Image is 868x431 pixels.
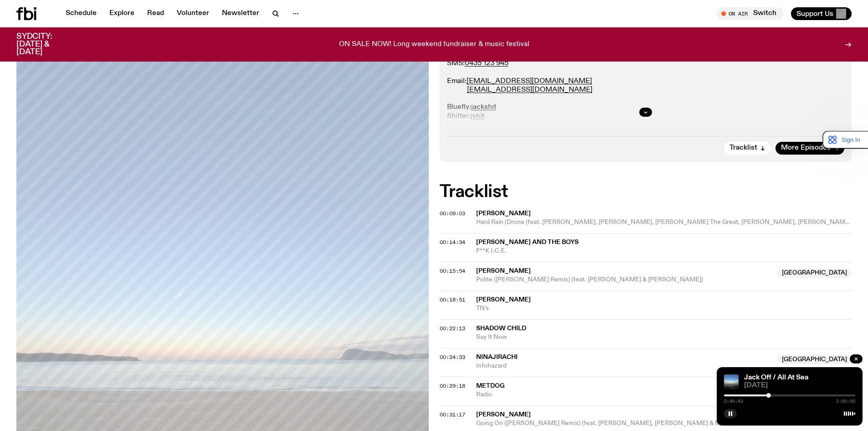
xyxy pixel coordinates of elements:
[476,354,518,360] span: Ninajirachi
[476,296,531,303] span: [PERSON_NAME]
[776,142,844,155] a: More Episodes
[104,7,140,20] a: Explore
[476,239,579,245] span: [PERSON_NAME] and the Boys
[216,7,265,20] a: Newsletter
[476,325,526,332] span: Shadow Child
[440,384,465,389] button: 00:29:18
[16,33,75,56] h3: SYDCITY: [DATE] & [DATE]
[777,269,852,278] span: [GEOGRAPHIC_DATA]
[729,145,757,151] span: Tracklist
[791,7,852,20] button: Support Us
[440,382,465,389] span: 00:29:18
[781,145,831,151] span: More Episodes
[440,240,465,245] button: 00:14:34
[440,412,465,417] button: 00:31:17
[440,325,465,332] span: 00:22:13
[465,60,508,67] a: 0435 123 945
[476,383,504,389] span: Metdog
[440,353,465,361] span: 00:24:33
[467,78,592,85] a: [EMAIL_ADDRESS][DOMAIN_NAME]
[724,142,771,155] button: Tracklist
[440,239,465,246] span: 00:14:34
[476,247,852,255] span: F**K I.C.E.
[440,326,465,331] button: 00:22:13
[440,355,465,360] button: 00:24:33
[440,211,465,216] button: 00:09:03
[717,7,784,20] button: On AirSwitch
[744,382,855,389] span: [DATE]
[171,7,215,20] a: Volunteer
[476,210,531,217] span: [PERSON_NAME]
[476,304,852,313] span: TN's
[724,399,743,404] span: 0:40:43
[476,275,772,284] span: Polite ([PERSON_NAME] Remix) (feat. [PERSON_NAME] & [PERSON_NAME])
[476,390,772,399] span: Radio
[440,210,465,217] span: 00:09:03
[60,7,102,20] a: Schedule
[440,296,465,303] span: 00:18:51
[467,86,592,93] a: [EMAIL_ADDRESS][DOMAIN_NAME]
[440,411,465,418] span: 00:31:17
[440,297,465,302] button: 00:18:51
[476,333,852,342] span: Say It Now
[476,419,772,428] span: Going On ([PERSON_NAME] Remix) (feat. [PERSON_NAME], [PERSON_NAME] & MC DT)
[777,355,852,364] span: [GEOGRAPHIC_DATA]
[744,374,808,381] a: Jack Off / All At Sea
[440,269,465,274] button: 00:15:54
[476,218,852,227] span: Hard Rain (Drone (feat. [PERSON_NAME], [PERSON_NAME], [PERSON_NAME] The Great, [PERSON_NAME], [PE...
[142,7,169,20] a: Read
[796,10,833,18] span: Support Us
[440,267,465,275] span: 00:15:54
[339,41,529,49] p: ON SALE NOW! Long weekend fundraiser & music festival
[440,184,852,200] h2: Tracklist
[476,268,531,274] span: [PERSON_NAME]
[476,362,772,370] span: Infohazard
[836,399,855,404] span: 2:00:00
[476,411,531,418] span: [PERSON_NAME]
